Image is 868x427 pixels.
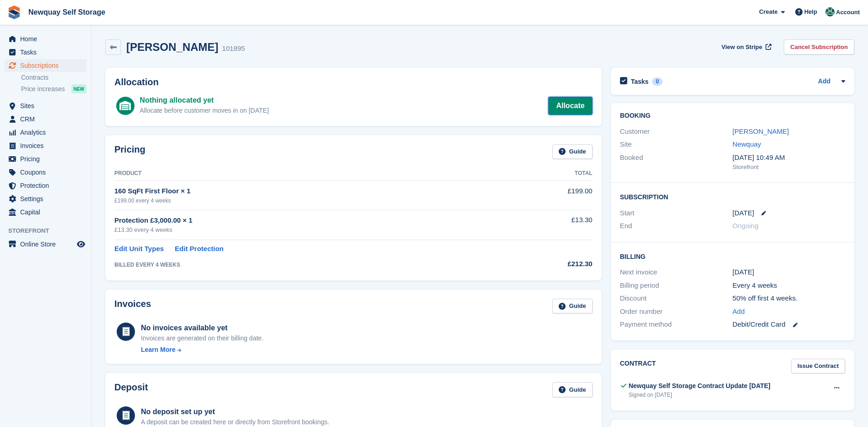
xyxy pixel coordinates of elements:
[5,46,86,59] a: menu
[733,208,754,219] time: 2025-08-17 00:00:00 UTC
[620,267,733,278] div: Next invoice
[504,166,592,181] th: Total
[733,280,845,291] div: Every 4 weeks
[5,33,86,45] a: menu
[620,319,733,330] div: Payment method
[733,307,745,317] a: Add
[733,140,761,148] a: Newquay
[784,39,854,55] a: Cancel Subscription
[733,127,789,135] a: [PERSON_NAME]
[114,186,504,197] div: 160 SqFt First Floor × 1
[791,359,845,374] a: Issue Contract
[7,5,21,19] img: stora-icon-8386f47178a22dfd0bd8f6a31ec36ba5ce8667c1dd55bd0f319d3a0aa187defe.svg
[21,84,86,94] a: Price increases NEW
[114,77,593,88] h2: Allocation
[629,381,771,391] div: Newquay Self Storage Contract Update [DATE]
[5,206,86,219] a: menu
[222,44,245,54] div: 101895
[141,417,329,427] p: A deposit can be created here or directly from Storefront bookings.
[552,144,593,159] a: Guide
[733,267,845,278] div: [DATE]
[825,7,835,16] img: JON
[620,208,733,219] div: Start
[5,166,86,179] a: menu
[5,99,86,112] a: menu
[141,406,329,417] div: No deposit set up yet
[114,244,164,254] a: Edit Unit Types
[141,345,264,355] a: Learn More
[140,106,269,115] div: Allocate before customer moves in on [DATE]
[114,215,504,226] div: Protection £3,000.00 × 1
[5,153,86,165] a: menu
[818,77,830,87] a: Add
[8,226,91,235] span: Storefront
[114,166,504,181] th: Product
[20,126,75,139] span: Analytics
[20,153,75,165] span: Pricing
[620,359,656,374] h2: Contract
[114,197,504,205] div: £199.00 every 4 weeks
[631,77,649,86] h2: Tasks
[20,46,75,59] span: Tasks
[733,153,845,163] div: [DATE] 10:49 AM
[5,113,86,126] a: menu
[836,8,860,17] span: Account
[20,238,75,251] span: Online Store
[620,126,733,137] div: Customer
[620,221,733,231] div: End
[652,77,663,86] div: 0
[620,153,733,172] div: Booked
[114,144,146,159] h2: Pricing
[20,59,75,72] span: Subscriptions
[141,345,175,355] div: Learn More
[504,259,592,269] div: £212.30
[25,5,109,20] a: Newquay Self Storage
[620,112,845,120] h2: Booking
[20,192,75,205] span: Settings
[71,84,86,93] div: NEW
[5,192,86,205] a: menu
[21,73,86,82] a: Contracts
[629,391,771,399] div: Signed on [DATE]
[733,319,845,330] div: Debit/Credit Card
[620,252,845,261] h2: Billing
[20,113,75,126] span: CRM
[114,382,148,397] h2: Deposit
[5,179,86,192] a: menu
[141,334,264,343] div: Invoices are generated on their billing date.
[733,163,845,172] div: Storefront
[759,7,777,16] span: Create
[21,85,65,93] span: Price increases
[718,39,773,55] a: View on Stripe
[75,239,86,250] a: Preview store
[175,244,224,254] a: Edit Protection
[804,7,817,16] span: Help
[20,139,75,152] span: Invoices
[620,293,733,304] div: Discount
[140,95,269,106] div: Nothing allocated yet
[504,181,592,210] td: £199.00
[20,206,75,219] span: Capital
[552,299,593,314] a: Guide
[733,293,845,304] div: 50% off first 4 weeks.
[5,139,86,152] a: menu
[5,238,86,251] a: menu
[114,299,151,314] h2: Invoices
[20,166,75,179] span: Coupons
[504,210,592,240] td: £13.30
[114,261,504,269] div: BILLED EVERY 4 WEEKS
[722,43,762,52] span: View on Stripe
[620,139,733,150] div: Site
[20,179,75,192] span: Protection
[620,280,733,291] div: Billing period
[20,33,75,45] span: Home
[733,222,759,230] span: Ongoing
[141,323,264,334] div: No invoices available yet
[552,382,593,397] a: Guide
[20,99,75,112] span: Sites
[126,41,218,53] h2: [PERSON_NAME]
[548,97,592,115] a: Allocate
[620,307,733,317] div: Order number
[114,225,504,235] div: £13.30 every 4 weeks
[5,59,86,72] a: menu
